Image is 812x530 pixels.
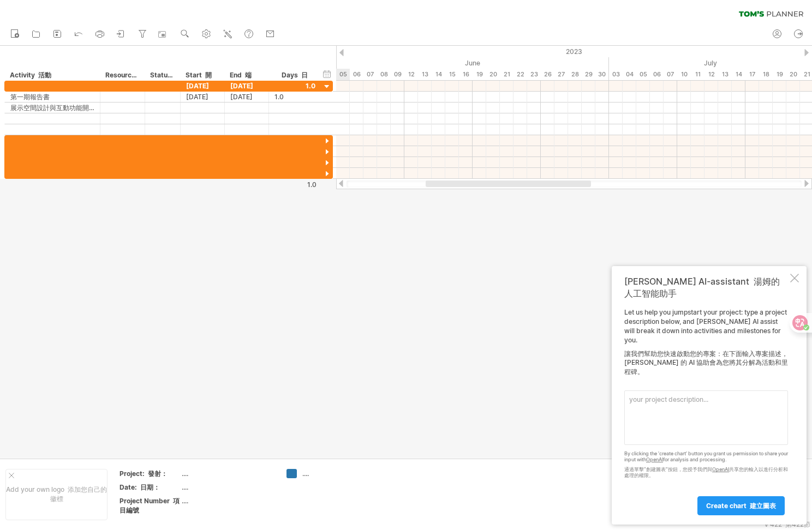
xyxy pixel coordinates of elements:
[181,81,225,91] div: [DATE]
[120,469,180,478] div: Project:
[527,69,541,80] div: Friday, 23 June 2023
[646,456,663,462] a: OpenAI
[270,180,317,189] div: 1.0
[459,69,473,80] div: Friday, 16 June 2023
[432,69,445,80] div: Wednesday, 14 June 2023
[404,69,418,80] div: Monday, 12 June 2023
[500,69,514,80] div: Wednesday, 21 June 2023
[582,69,595,80] div: Thursday, 29 June 2023
[624,350,788,376] font: 讓我們幫助您快速啟動您的專案：在下面輸入專案描述，[PERSON_NAME] 的 AI 協助會為您將其分解為活動和里程碑。
[697,496,785,515] a: create chart 建立圖表
[595,69,609,80] div: Friday, 30 June 2023
[712,466,729,472] a: OpenAI
[50,485,108,503] font: 添加您自己的徽標
[677,69,691,80] div: Monday, 10 July 2023
[650,69,664,80] div: Thursday, 6 July 2023
[786,69,800,80] div: Thursday, 20 July 2023
[554,69,568,80] div: Tuesday, 27 June 2023
[363,69,377,80] div: Wednesday, 7 June 2023
[624,308,788,515] div: Let us help you jumpstart your project: type a project description below, and [PERSON_NAME] AI as...
[759,69,773,80] div: Tuesday, 18 July 2023
[732,69,745,80] div: Friday, 14 July 2023
[445,69,459,80] div: Thursday, 15 June 2023
[706,502,776,510] span: create chart
[182,496,273,505] div: ....
[105,70,139,81] div: Resource
[245,71,252,79] font: 端
[181,92,225,102] div: [DATE]
[473,69,486,80] div: Monday, 19 June 2023
[301,71,308,79] font: 日
[624,451,788,483] div: By clicking the 'create chart' button you grant us permission to share your input with for analys...
[10,70,94,81] div: Activity
[541,69,554,80] div: Monday, 26 June 2023
[664,69,677,80] div: Friday, 7 July 2023
[182,469,273,478] div: ....
[5,469,108,520] div: Add your own logo
[391,69,404,80] div: Friday, 9 June 2023
[624,466,788,478] font: 通過單擊“創建圖表”按鈕，您授予我們與 共享您的輸入以進行分析和處理的權限。
[514,69,527,80] div: Thursday, 22 June 2023
[745,69,759,80] div: Monday, 17 July 2023
[350,69,363,80] div: Tuesday, 6 June 2023
[38,71,51,79] font: 活動
[718,69,732,80] div: Thursday, 13 July 2023
[765,520,810,529] div: v 422
[274,92,315,102] div: 1.0
[186,70,218,81] div: Start
[10,92,94,102] div: 第一期報告書
[225,81,269,91] div: [DATE]
[486,69,500,80] div: Tuesday, 20 June 2023
[418,69,432,80] div: Tuesday, 13 June 2023
[10,103,94,113] div: 展示空間設計與互動功能開發
[377,69,391,80] div: Thursday, 8 June 2023
[636,69,650,80] div: Wednesday, 5 July 2023
[225,92,269,102] div: [DATE]
[148,469,168,478] font: 發射：
[609,69,623,80] div: Monday, 3 July 2023
[568,69,582,80] div: Wednesday, 28 June 2023
[309,57,609,69] div: June 2023
[120,496,180,515] div: Project Number
[205,71,212,79] font: 開
[120,483,180,492] div: Date:
[704,69,718,80] div: Wednesday, 12 July 2023
[268,70,320,81] div: Days
[623,69,636,80] div: Tuesday, 4 July 2023
[230,70,262,81] div: End
[624,276,788,300] div: [PERSON_NAME] AI-assistant
[182,483,273,492] div: ....
[302,469,362,478] div: ....
[773,69,786,80] div: Wednesday, 19 July 2023
[750,502,776,510] font: 建立圖表
[336,69,350,80] div: Monday, 5 June 2023
[140,483,160,491] font: 日期：
[150,70,174,81] div: Status
[691,69,704,80] div: Tuesday, 11 July 2023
